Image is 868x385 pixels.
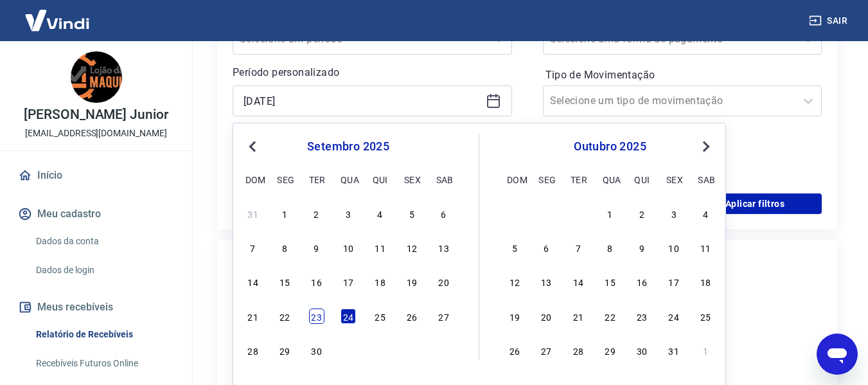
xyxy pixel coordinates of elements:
[666,172,682,187] div: sex
[373,206,388,221] div: Choose quinta-feira, 4 de setembro de 2025
[25,127,167,140] p: [EMAIL_ADDRESS][DOMAIN_NAME]
[245,139,260,154] button: Previous Month
[436,240,452,255] div: Choose sábado, 13 de setembro de 2025
[688,193,822,214] button: Aplicar filtros
[31,321,177,348] a: Relatório de Recebíveis
[571,206,586,221] div: Choose terça-feira, 30 de setembro de 2025
[15,1,99,40] img: Vindi
[373,172,388,187] div: qui
[71,51,122,103] img: ac771a6f-6b5d-4b04-8627-5a3ee31c9567.jpeg
[244,204,453,359] div: month 2025-09
[666,274,682,289] div: Choose sexta-feira, 17 de outubro de 2025
[603,274,618,289] div: Choose quarta-feira, 15 de outubro de 2025
[277,172,292,187] div: seg
[634,240,650,255] div: Choose quinta-feira, 9 de outubro de 2025
[666,309,682,324] div: Choose sexta-feira, 24 de outubro de 2025
[698,139,714,154] button: Next Month
[436,274,452,289] div: Choose sábado, 20 de setembro de 2025
[698,274,713,289] div: Choose sábado, 18 de outubro de 2025
[666,240,682,255] div: Choose sexta-feira, 10 de outubro de 2025
[309,274,324,289] div: Choose terça-feira, 16 de setembro de 2025
[15,200,177,228] button: Meu cadastro
[698,240,713,255] div: Choose sábado, 11 de outubro de 2025
[309,172,324,187] div: ter
[698,172,713,187] div: sab
[538,309,554,324] div: Choose segunda-feira, 20 de outubro de 2025
[309,206,324,221] div: Choose terça-feira, 2 de setembro de 2025
[698,343,713,358] div: Choose sábado, 1 de novembro de 2025
[341,206,356,221] div: Choose quarta-feira, 3 de setembro de 2025
[244,139,453,154] div: setembro 2025
[603,206,618,221] div: Choose quarta-feira, 1 de outubro de 2025
[309,309,324,324] div: Choose terça-feira, 23 de setembro de 2025
[603,240,618,255] div: Choose quarta-feira, 8 de outubro de 2025
[341,274,356,289] div: Choose quarta-feira, 17 de setembro de 2025
[603,309,618,324] div: Choose quarta-feira, 22 de outubro de 2025
[507,240,522,255] div: Choose domingo, 5 de outubro de 2025
[309,343,324,358] div: Choose terça-feira, 30 de setembro de 2025
[436,343,452,358] div: Choose sábado, 4 de outubro de 2025
[404,240,420,255] div: Choose sexta-feira, 12 de setembro de 2025
[245,206,261,221] div: Choose domingo, 31 de agosto de 2025
[245,240,261,255] div: Choose domingo, 7 de setembro de 2025
[806,9,853,33] button: Sair
[634,343,650,358] div: Choose quinta-feira, 30 de outubro de 2025
[341,309,356,324] div: Choose quarta-feira, 24 de setembro de 2025
[507,274,522,289] div: Choose domingo, 12 de outubro de 2025
[571,343,586,358] div: Choose terça-feira, 28 de outubro de 2025
[436,206,452,221] div: Choose sábado, 6 de setembro de 2025
[505,204,715,359] div: month 2025-10
[538,240,554,255] div: Choose segunda-feira, 6 de outubro de 2025
[341,240,356,255] div: Choose quarta-feira, 10 de setembro de 2025
[244,91,481,111] input: Data inicial
[698,309,713,324] div: Choose sábado, 25 de outubro de 2025
[31,350,177,377] a: Recebíveis Futuros Online
[31,257,177,283] a: Dados de login
[545,67,820,83] label: Tipo de Movimentação
[634,206,650,221] div: Choose quinta-feira, 2 de outubro de 2025
[277,206,292,221] div: Choose segunda-feira, 1 de setembro de 2025
[309,240,324,255] div: Choose terça-feira, 9 de setembro de 2025
[373,274,388,289] div: Choose quinta-feira, 18 de setembro de 2025
[245,274,261,289] div: Choose domingo, 14 de setembro de 2025
[507,206,522,221] div: Choose domingo, 28 de setembro de 2025
[436,172,452,187] div: sab
[507,309,522,324] div: Choose domingo, 19 de outubro de 2025
[404,172,420,187] div: sex
[538,274,554,289] div: Choose segunda-feira, 13 de outubro de 2025
[666,343,682,358] div: Choose sexta-feira, 31 de outubro de 2025
[507,172,522,187] div: dom
[404,343,420,358] div: Choose sexta-feira, 3 de outubro de 2025
[373,240,388,255] div: Choose quinta-feira, 11 de setembro de 2025
[817,334,858,375] iframe: Botão para abrir a janela de mensagens
[634,172,650,187] div: qui
[404,206,420,221] div: Choose sexta-feira, 5 de setembro de 2025
[538,343,554,358] div: Choose segunda-feira, 27 de outubro de 2025
[404,309,420,324] div: Choose sexta-feira, 26 de setembro de 2025
[373,343,388,358] div: Choose quinta-feira, 2 de outubro de 2025
[341,343,356,358] div: Choose quarta-feira, 1 de outubro de 2025
[404,274,420,289] div: Choose sexta-feira, 19 de setembro de 2025
[245,172,261,187] div: dom
[277,343,292,358] div: Choose segunda-feira, 29 de setembro de 2025
[507,343,522,358] div: Choose domingo, 26 de outubro de 2025
[15,293,177,321] button: Meus recebíveis
[571,172,586,187] div: ter
[15,161,177,190] a: Início
[277,240,292,255] div: Choose segunda-feira, 8 de setembro de 2025
[233,65,512,80] p: Período personalizado
[571,240,586,255] div: Choose terça-feira, 7 de outubro de 2025
[538,206,554,221] div: Choose segunda-feira, 29 de setembro de 2025
[634,274,650,289] div: Choose quinta-feira, 16 de outubro de 2025
[666,206,682,221] div: Choose sexta-feira, 3 de outubro de 2025
[603,172,618,187] div: qua
[245,343,261,358] div: Choose domingo, 28 de setembro de 2025
[436,309,452,324] div: Choose sábado, 27 de setembro de 2025
[634,309,650,324] div: Choose quinta-feira, 23 de outubro de 2025
[24,108,168,121] p: [PERSON_NAME] Junior
[603,343,618,358] div: Choose quarta-feira, 29 de outubro de 2025
[571,274,586,289] div: Choose terça-feira, 14 de outubro de 2025
[31,228,177,255] a: Dados da conta
[373,309,388,324] div: Choose quinta-feira, 25 de setembro de 2025
[505,139,715,154] div: outubro 2025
